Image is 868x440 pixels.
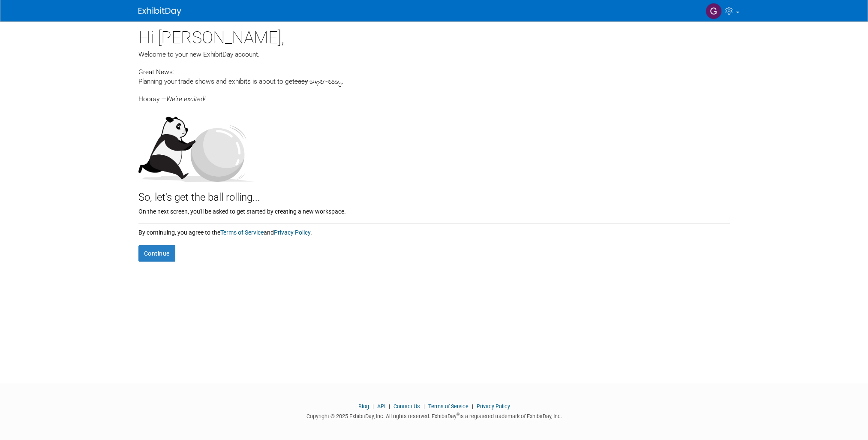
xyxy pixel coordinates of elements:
[477,403,510,410] a: Privacy Policy
[138,50,730,59] div: Welcome to your new ExhibitDay account.
[377,403,385,410] a: API
[421,403,427,410] span: |
[138,21,730,50] div: Hi [PERSON_NAME],
[138,182,730,205] div: So, let's get the ball rolling...
[370,403,376,410] span: |
[138,108,254,182] img: Let's get the ball rolling
[428,403,469,410] a: Terms of Service
[220,229,264,236] a: Terms of Service
[294,78,308,85] span: easy
[138,7,181,16] img: ExhibitDay
[393,403,420,410] a: Contact Us
[138,205,730,216] div: On the next screen, you'll be asked to get started by creating a new workspace.
[387,403,392,410] span: |
[309,77,342,87] span: super-easy
[138,87,730,104] div: Hooray —
[138,224,730,237] div: By continuing, you agree to the and .
[470,403,475,410] span: |
[706,3,722,19] img: Gabriella Ellis
[166,95,205,103] span: We're excited!
[457,412,460,417] sup: ®
[138,245,175,262] button: Continue
[358,403,369,410] a: Blog
[274,229,310,236] a: Privacy Policy
[138,77,730,87] div: Planning your trade shows and exhibits is about to get .
[138,67,730,77] div: Great News:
